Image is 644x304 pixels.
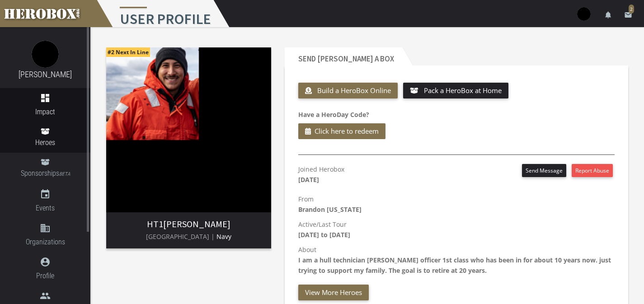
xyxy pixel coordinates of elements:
b: Brandon [US_STATE] [298,205,362,214]
span: HT1 [147,218,163,229]
img: user-image [577,7,591,21]
p: From [298,194,615,215]
b: I am a hull technician [PERSON_NAME] officer 1st class who has been in for about 10 years now. ju... [298,256,611,275]
button: Report Abuse [572,164,613,177]
p: Active/Last Tour [298,219,615,240]
button: Build a HeroBox Online [298,83,398,98]
button: Send Message [522,164,566,177]
small: BETA [59,171,70,177]
i: email [624,11,632,19]
h3: [PERSON_NAME] [113,219,264,229]
p: About [298,244,615,276]
span: Build a HeroBox Online [317,86,391,95]
button: Pack a HeroBox at Home [403,83,508,98]
span: Pack a HeroBox at Home [424,86,502,95]
i: notifications [604,11,612,19]
b: Have a HeroDay Code? [298,110,369,119]
b: [DATE] [298,175,319,184]
span: Navy [216,232,231,241]
span: Click here to redeem [315,126,379,137]
p: Joined Herobox [298,164,344,185]
b: [DATE] to [DATE] [298,230,350,239]
span: [GEOGRAPHIC_DATA] | [146,232,215,241]
img: image [106,47,271,212]
button: Click here to redeem [298,123,385,139]
button: View More Heroes [298,285,369,300]
span: #2 Next In Line [106,47,150,57]
a: [PERSON_NAME] [19,70,72,79]
span: 2 [629,5,634,14]
img: image [32,41,59,68]
h2: Send [PERSON_NAME] a Box [285,47,402,65]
